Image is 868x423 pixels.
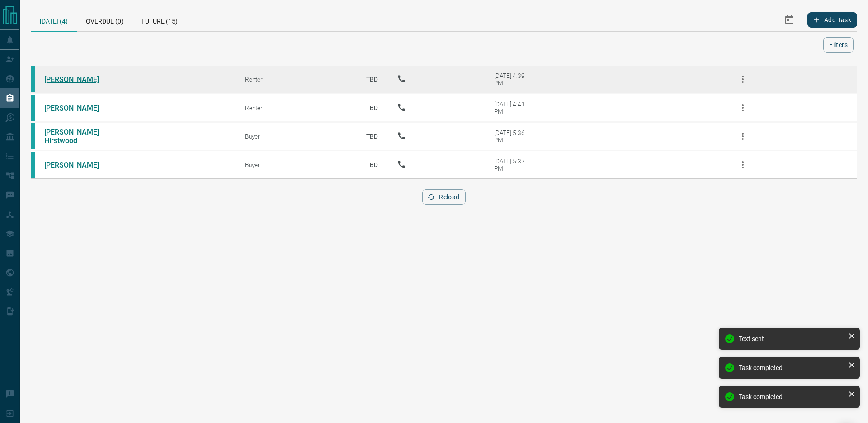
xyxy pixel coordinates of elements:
[494,158,533,172] div: [DATE] 5:37 PM
[31,123,35,149] div: condos.ca
[245,161,347,168] div: Buyer
[245,76,347,83] div: Renter
[31,9,77,32] div: [DATE] (4)
[77,9,132,31] div: Overdue (0)
[361,67,383,91] p: TBD
[807,12,857,28] button: Add Task
[31,152,35,178] div: condos.ca
[494,129,533,144] div: [DATE] 5:36 PM
[44,128,112,145] a: [PERSON_NAME] Hirstwood
[44,75,112,84] a: [PERSON_NAME]
[361,124,383,149] p: TBD
[44,161,112,169] a: [PERSON_NAME]
[739,364,844,371] div: Task completed
[245,104,347,111] div: Renter
[44,104,112,112] a: [PERSON_NAME]
[422,189,465,205] button: Reload
[31,95,35,121] div: condos.ca
[739,335,844,342] div: Text sent
[494,101,533,115] div: [DATE] 4:41 PM
[823,37,854,53] button: Filters
[739,393,844,400] div: Task completed
[778,9,800,31] button: Select Date Range
[361,153,383,177] p: TBD
[494,72,533,87] div: [DATE] 4:39 PM
[245,133,347,140] div: Buyer
[132,9,187,31] div: Future (15)
[361,96,383,120] p: TBD
[31,66,35,92] div: condos.ca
